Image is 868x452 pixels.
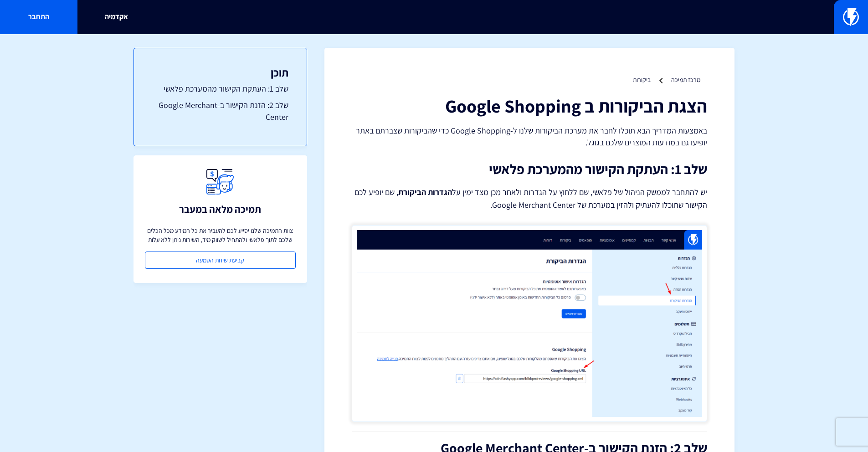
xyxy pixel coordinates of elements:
a: קביעת שיחת הטמעה [145,252,296,269]
a: ביקורות [633,76,651,84]
p: באמצעות המדריך הבא תוכלו לחבר את מערכת הביקורות שלנו ל-Google Shopping כדי שהביקורות שצברתם באתר ... [352,125,707,148]
h3: תמיכה מלאה במעבר [179,204,261,215]
strong: הגדרות הביקורת [398,187,452,197]
a: שלב 2: הזנת הקישור ב-Google Merchant Center [152,99,288,123]
a: מרכז תמיכה [671,76,700,84]
input: חיפוש מהיר... [229,7,639,28]
h3: תוכן [152,67,288,78]
h2: שלב 1: העתקת הקישור מהמערכת פלאשי [352,162,707,177]
h1: הצגת הביקורות ב Google Shopping [352,96,707,116]
p: יש להתחבר לממשק הניהול של פלאשי, שם ללחוץ על הגדרות ולאחר מכן מצד ימין על , שם יופיע לכם הקישור ש... [352,186,707,211]
a: שלב 1: העתקת הקישור מהמערכת פלאשי [152,83,288,95]
p: צוות התמיכה שלנו יסייע לכם להעביר את כל המידע מכל הכלים שלכם לתוך פלאשי ולהתחיל לשווק מיד, השירות... [145,226,296,244]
